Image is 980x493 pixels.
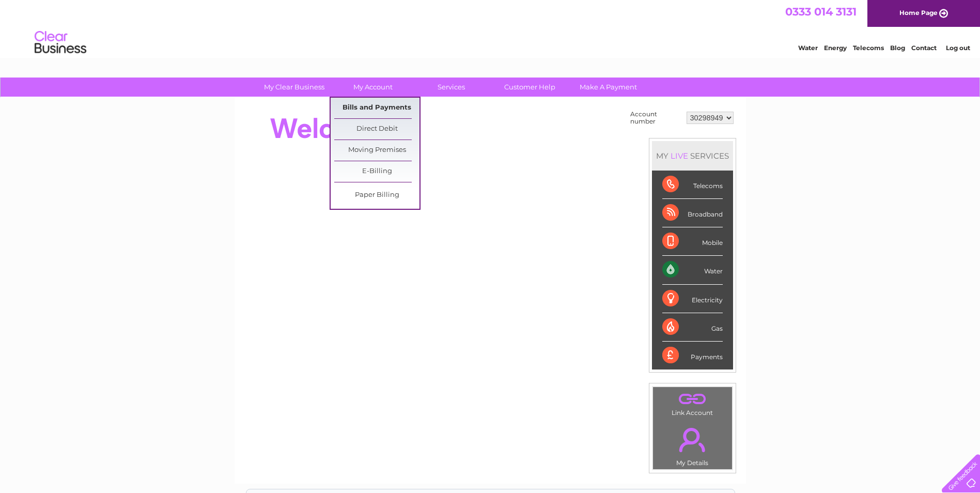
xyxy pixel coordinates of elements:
[334,98,419,118] a: Bills and Payments
[246,6,735,50] div: Clear Business is a trading name of Verastar Limited (registered in [GEOGRAPHIC_DATA] No. 3667643...
[662,227,723,256] div: Mobile
[252,78,337,97] a: My Clear Business
[656,390,729,408] a: .
[662,285,723,313] div: Electricity
[628,108,684,128] td: Account number
[334,140,419,161] a: Moving Premises
[487,78,572,97] a: Customer Help
[662,171,723,199] div: Telecoms
[890,44,905,52] a: Blog
[334,119,419,140] a: Direct Debit
[409,78,494,97] a: Services
[652,387,733,419] td: Link Account
[662,313,723,342] div: Gas
[798,44,818,52] a: Water
[946,44,970,52] a: Log out
[334,161,419,182] a: E-Billing
[652,141,733,171] div: MY SERVICES
[668,151,690,161] div: LIVE
[662,342,723,369] div: Payments
[853,44,884,52] a: Telecoms
[824,44,847,52] a: Energy
[566,78,651,97] a: Make A Payment
[330,78,415,97] a: My Account
[662,256,723,284] div: Water
[785,5,857,18] a: 0333 014 3131
[34,27,87,58] img: logo.png
[334,185,419,206] a: Paper Billing
[911,44,937,52] a: Contact
[662,199,723,227] div: Broadband
[656,422,729,458] a: .
[652,419,733,470] td: My Details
